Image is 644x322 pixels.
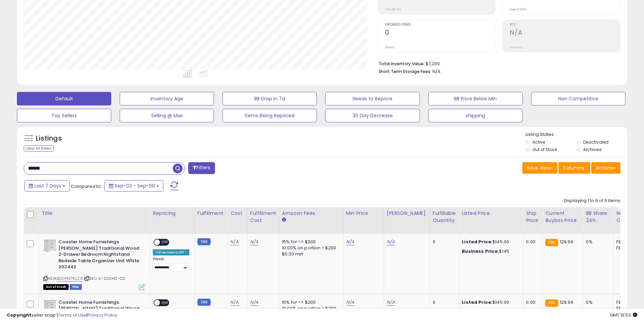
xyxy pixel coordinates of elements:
[24,145,54,152] div: Clear All Filters
[564,198,620,204] div: Displaying 1 to 6 of 6 items
[222,92,317,105] button: BB Drop in 7d
[58,239,141,272] b: Coaster Home Furnishings [PERSON_NAME] Traditional Wood 2-Drawer Bedroom Nightstand Bedside Table...
[231,239,239,245] a: N/A
[462,239,518,245] div: $145.00
[379,59,615,67] li: $7,200
[432,68,440,75] span: N/A
[250,210,276,224] div: Fulfillment Cost
[71,183,102,190] span: Compared to:
[387,299,395,306] a: N/A
[531,92,625,105] button: Non Competitive
[58,312,87,318] a: Terms of Use
[17,92,111,105] button: Default
[231,299,239,306] a: N/A
[250,299,258,306] a: N/A
[282,210,340,217] div: Amazon Fees
[510,29,620,38] h2: N/A
[385,7,401,11] small: Prev: $0.00
[545,210,580,224] div: Current Buybox Price
[42,210,147,217] div: Title
[428,109,523,122] button: shipping
[17,109,111,122] button: Top Sellers
[586,210,611,224] div: BB Share 24h.
[346,239,354,245] a: N/A
[282,217,286,223] small: Amazon Fees.
[153,249,189,255] div: Follow Lowest SFP *
[522,162,557,174] button: Save View
[250,239,258,245] a: N/A
[43,284,69,290] span: All listings that are currently out of stock and unavailable for purchase on Amazon
[231,210,244,217] div: Cost
[325,92,420,105] button: Needs to Reprice
[616,239,639,245] div: FBA: n/a
[385,45,395,49] small: Prev: 0
[462,210,520,217] div: Listed Price
[346,210,381,217] div: Min Price
[586,239,608,245] div: 0%
[387,210,427,217] div: [PERSON_NAME]
[282,251,338,257] div: $0.30 min
[610,312,637,318] span: 2025-09-17 16:53 GMT
[160,240,171,245] span: OFF
[24,180,70,192] button: Last 7 Days
[385,23,495,27] span: Ordered Items
[160,300,171,305] span: OFF
[616,245,639,251] div: FBM: n/a
[433,299,454,305] div: 0
[197,210,225,217] div: Fulfillment
[346,299,354,306] a: N/A
[563,165,584,171] span: Columns
[558,162,590,174] button: Columns
[545,239,558,246] small: FBA
[34,182,61,189] span: Last 7 Days
[70,284,82,290] span: FBM
[560,239,573,245] span: 129.96
[462,239,493,245] b: Listed Price:
[84,276,125,281] span: | SKU: IL-202442-CO
[36,134,62,143] h5: Listings
[526,299,537,305] div: 0.00
[57,276,83,281] a: B0DPM7RCZ8
[43,239,145,289] div: ASIN:
[591,162,620,174] button: Actions
[532,139,545,145] label: Active
[462,248,499,254] b: Business Price:
[385,29,495,38] h2: 0
[510,7,526,11] small: Prev: 0.00%
[545,299,558,307] small: FBA
[325,109,420,122] button: 30 Day Decrease
[104,180,163,192] button: Sep-03 - Sep-09
[433,210,456,224] div: Fulfillable Quantity
[462,299,493,305] b: Listed Price:
[510,45,523,49] small: Prev: N/A
[120,109,214,122] button: Selling @ Max
[526,131,627,138] p: Listing States:
[526,210,540,224] div: Ship Price
[616,210,641,224] div: Num of Comp.
[387,239,395,245] a: N/A
[583,147,601,152] label: Archived
[197,238,211,245] small: FBM
[115,182,155,189] span: Sep-03 - Sep-09
[153,257,189,272] div: Preset:
[532,147,557,152] label: Out of Stock
[379,69,431,74] b: Short Term Storage Fees:
[462,248,518,254] div: $145
[282,299,338,305] div: 15% for <= $200
[428,92,523,105] button: BB Price Below Min
[88,312,117,318] a: Privacy Policy
[583,139,609,145] label: Deactivated
[188,162,215,174] button: Filters
[197,299,211,306] small: FBM
[560,299,573,305] span: 129.96
[462,299,518,305] div: $145.00
[43,299,57,313] img: 41-XksIcRSL._SL40_.jpg
[282,239,338,245] div: 15% for <= $200
[43,239,57,252] img: 41-XksIcRSL._SL40_.jpg
[222,109,317,122] button: Items Being Repriced
[153,210,192,217] div: Repricing
[510,23,620,27] span: ROI
[586,299,608,305] div: 0%
[7,312,117,319] div: seller snap | |
[120,92,214,105] button: Inventory Age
